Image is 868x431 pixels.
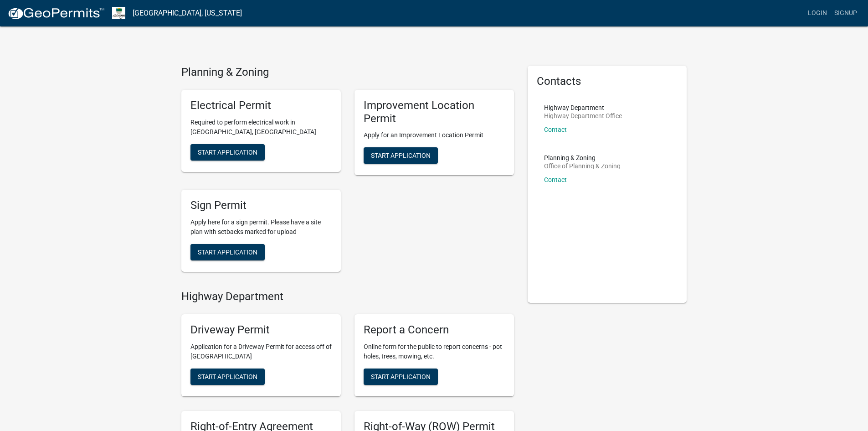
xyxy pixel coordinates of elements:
[364,99,505,125] h5: Improvement Location Permit
[364,323,505,337] h5: Report a Concern
[190,369,265,385] button: Start Application
[371,373,431,380] span: Start Application
[544,155,621,161] p: Planning & Zoning
[133,5,242,21] a: [GEOGRAPHIC_DATA], [US_STATE]
[804,5,831,22] a: Login
[198,148,257,156] span: Start Application
[181,290,514,303] h4: Highway Department
[190,99,332,112] h5: Electrical Permit
[198,373,257,380] span: Start Application
[364,130,505,140] p: Apply for an Improvement Location Permit
[190,199,332,212] h5: Sign Permit
[537,75,678,88] h5: Contacts
[544,176,567,183] a: Contact
[190,218,332,237] p: Apply here for a sign permit. Please have a site plan with setbacks marked for upload
[831,5,861,22] a: Signup
[190,342,332,361] p: Application for a Driveway Permit for access off of [GEOGRAPHIC_DATA]
[371,152,431,159] span: Start Application
[190,244,265,260] button: Start Application
[190,323,332,337] h5: Driveway Permit
[544,113,622,119] p: Highway Department Office
[364,147,438,164] button: Start Application
[544,163,621,169] p: Office of Planning & Zoning
[190,144,265,161] button: Start Application
[364,342,505,361] p: Online form for the public to report concerns - pot holes, trees, mowing, etc.
[544,126,567,133] a: Contact
[181,66,514,79] h4: Planning & Zoning
[544,104,622,111] p: Highway Department
[198,249,257,256] span: Start Application
[190,118,332,137] p: Required to perform electrical work in [GEOGRAPHIC_DATA], [GEOGRAPHIC_DATA]
[112,7,125,19] img: Morgan County, Indiana
[364,369,438,385] button: Start Application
